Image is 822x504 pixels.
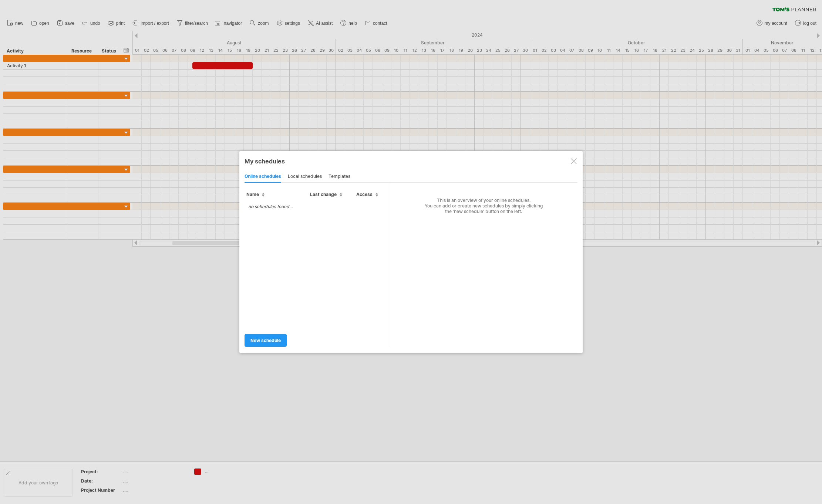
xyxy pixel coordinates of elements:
div: online schedules [245,171,281,183]
span: Name [246,192,265,197]
div: This is an overview of your online schedules. You can add or create new schedules by simply click... [389,183,573,214]
a: new schedule [245,334,287,347]
span: Access [356,192,378,197]
span: new schedule [250,338,281,343]
span: Last change [310,192,342,197]
div: My schedules [245,158,577,165]
div: local schedules [288,171,322,183]
div: templates [329,171,350,183]
td: no schedules found... [245,200,296,213]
